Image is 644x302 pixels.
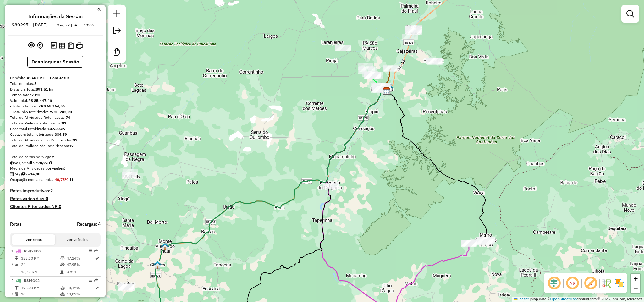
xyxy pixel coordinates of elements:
[15,292,19,296] i: Total de Atividades
[111,8,123,22] a: Nova sessão e pesquisa
[21,291,60,297] td: 18
[10,161,14,165] i: Cubagem total roteirizado
[46,196,48,201] strong: 0
[601,278,611,288] img: Fluxo de ruas
[70,178,73,182] em: Média calculada utilizando a maior ocupação (%Peso ou %Cubagem) de cada rota da sessão. Rotas cro...
[50,188,53,194] strong: 2
[426,58,442,64] div: Atividade não roteirizada - C DE CARNE E BEBIDAS
[94,278,98,282] em: Rota exportada
[12,234,55,245] button: Ver rotas
[10,137,101,143] div: Total de Atividades não Roteirizadas:
[66,285,95,291] td: 18,47%
[66,291,95,297] td: 19,09%
[89,278,92,282] em: Opções
[10,103,101,109] div: - Total roteirizado:
[62,121,66,125] strong: 93
[15,256,19,260] i: Distância Total
[10,132,101,137] div: Cubagem total roteirizado:
[402,34,418,40] div: Atividade não roteirizada - BAR DO DALTON
[10,154,101,160] div: Total de caixas por viagem:
[21,269,60,275] td: 13,47 KM
[28,98,52,103] strong: R$ 85.447,46
[59,204,61,209] strong: 0
[427,58,443,65] div: Atividade não roteirizada - PADARIA LIMA
[89,249,92,253] em: Opções
[54,22,96,28] div: Criação: [DATE] 18:06
[73,138,77,142] strong: 37
[10,222,22,227] a: Rotas
[10,172,14,176] i: Total de Atividades
[426,58,442,64] div: Atividade não roteirizada - ROSA AMELIA PINTO
[118,283,134,290] div: Atividade não roteirizada - BAR DO TARZAN
[385,84,393,92] img: Bom Jesus
[550,297,577,301] a: OpenStreetMap
[24,249,41,253] span: RSQ7D88
[55,177,69,182] strong: 40,75%
[15,286,19,290] i: Distância Total
[12,22,48,28] h6: 980297 - [DATE]
[60,270,63,274] i: Tempo total em rota
[60,263,65,266] i: % de utilização da cubagem
[66,115,70,120] strong: 74
[11,249,41,253] span: 1 -
[10,109,101,115] div: - Total não roteirizado:
[31,92,41,97] strong: 23:20
[21,285,60,291] td: 476,03 KM
[10,166,101,171] div: Média de Atividades por viagem:
[565,276,580,291] span: Ocultar NR
[75,41,84,50] button: Imprimir Rotas
[10,126,101,132] div: Peso total roteirizado:
[55,234,99,245] button: Ver veículos
[323,183,339,189] div: Atividade não roteirizada - PIZZARIA DO BAIANO
[631,283,640,293] a: Zoom out
[21,255,60,261] td: 323,30 KM
[405,28,421,34] div: Atividade não roteirizada - LUIZ MARTINS DE SOUS
[10,160,101,166] div: 384,59 / 5 =
[406,25,422,32] div: Atividade não roteirizada - WM BEBIDAS
[406,26,422,33] div: Atividade não roteirizada - ESQUINA JJ
[60,256,65,260] i: % de utilização do peso
[10,204,101,209] h4: Clientes Priorizados NR:
[11,278,40,283] span: 2 -
[153,261,162,269] img: Gilbues
[27,56,83,68] button: Desbloquear Sessão
[38,160,48,165] strong: 76,92
[66,269,95,275] td: 09:01
[30,172,40,176] strong: 14,80
[530,297,531,301] span: |
[66,261,95,268] td: 47,95%
[58,41,66,50] button: Visualizar relatório de Roteirização
[28,14,83,19] h4: Informações da Sessão
[10,81,101,86] div: Total de rotas:
[28,161,32,165] i: Total de rotas
[10,143,101,149] div: Total de Pedidos não Roteirizados:
[405,26,421,32] div: Atividade não roteirizada - EMPORIO DAS BEBIDAS
[77,222,101,227] h4: Recargas: 4
[66,255,95,261] td: 47,14%
[405,28,421,34] div: Atividade não roteirizada - MERCADINHO SAPOLADIA
[512,297,644,302] div: Map data © contributors,© 2025 TomTom, Microsoft
[10,86,101,92] div: Distância Total:
[36,87,55,91] strong: 891,51 km
[49,41,58,51] button: Logs desbloquear sessão
[122,172,137,178] div: Atividade não roteirizada - BAR SJL
[583,276,598,291] span: Exibir rótulo
[624,8,636,20] a: Exibir filtros
[49,161,52,165] i: Meta Caixas/viagem: 1,00 Diferença: 75,92
[36,41,44,51] button: Centralizar mapa no depósito ou ponto de apoio
[118,284,134,290] div: Atividade não roteirizada - TASSIO VIEIRA DA SIL
[514,297,529,301] a: Leaflet
[21,261,60,268] td: 24
[10,120,101,126] div: Total de Pedidos Roteirizados:
[24,278,40,283] span: RSI4G02
[383,87,391,95] img: ASANORTE - Bom Jesus
[48,109,72,114] strong: R$ 20.282,90
[66,41,75,50] button: Visualizar Romaneio
[10,196,101,201] h4: Rotas vários dias:
[10,75,101,81] div: Depósito:
[10,92,101,98] div: Tempo total:
[11,269,14,275] td: =
[10,171,101,177] div: 74 / 5 =
[123,169,138,175] div: Atividade não roteirizada - JOSE RAMOS RODRIGUES
[15,263,19,266] i: Total de Atividades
